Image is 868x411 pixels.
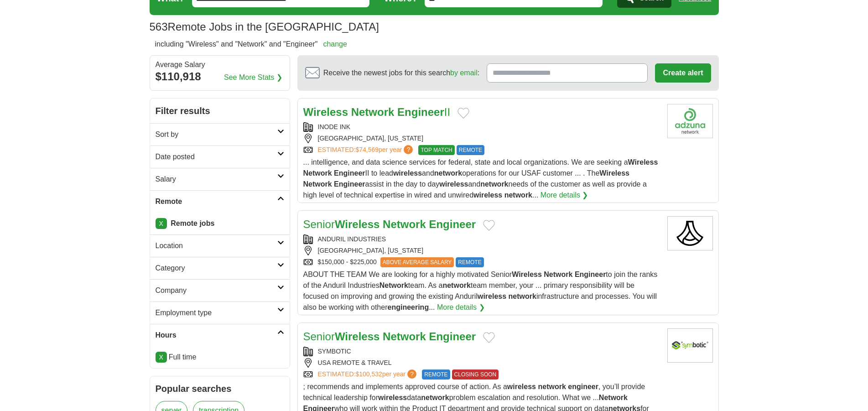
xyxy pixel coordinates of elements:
[383,218,426,230] strong: Network
[335,330,380,343] strong: Wireless
[568,383,598,390] strong: engineer
[541,190,588,201] a: More details ❯
[156,196,277,207] h2: Remote
[355,370,382,378] span: $100,532
[351,106,395,118] strong: Network
[156,68,284,85] div: $110,918
[150,279,290,302] a: Company
[478,292,506,300] strong: wireless
[334,169,365,177] strong: Engineer
[156,61,284,68] div: Average Salary
[155,39,347,50] h2: including "Wireless" and "Network" and "Engineer"
[171,219,214,227] strong: Remote jobs
[404,145,413,154] span: ?
[303,122,660,132] div: INODE INK
[303,218,476,230] a: SeniorWireless Network Engineer
[150,324,290,346] a: Hours
[335,218,380,230] strong: Wireless
[150,123,290,146] a: Sort by
[599,169,629,177] strong: Wireless
[483,220,495,231] button: Add to favorite jobs
[156,382,284,395] h2: Popular searches
[667,104,713,138] img: Company logo
[452,369,499,380] span: CLOSING SOON
[150,190,290,213] a: Remote
[437,302,485,313] a: More details ❯
[442,281,470,289] strong: network
[393,169,422,177] strong: wireless
[156,352,167,363] a: X
[378,394,407,401] strong: wireless
[303,106,348,118] strong: Wireless
[434,169,462,177] strong: network
[150,21,379,33] h1: Remote Jobs in the [GEOGRAPHIC_DATA]
[150,19,168,35] span: 563
[387,303,429,311] strong: engineering
[150,99,290,123] h2: Filter results
[303,358,660,368] div: USA REMOTE & TRAVEL
[667,216,713,250] img: ANDURIL INDUSTRIES logo
[509,292,536,300] strong: network
[429,218,476,230] strong: Engineer
[318,369,419,380] a: ESTIMATED:$100,532per year?
[156,218,167,229] a: X
[507,383,536,390] strong: wireless
[318,348,351,355] a: SYMBOTIC
[318,145,415,155] a: ESTIMATED:$74,569per year?
[334,180,365,188] strong: Engineer
[150,168,290,190] a: Salary
[156,352,284,363] li: Full time
[457,145,484,155] span: REMOTE
[599,394,628,401] strong: Network
[439,180,468,188] strong: wireless
[303,169,332,177] strong: Network
[456,257,483,267] span: REMOTE
[483,332,495,343] button: Add to favorite jobs
[379,281,408,289] strong: Network
[407,369,416,379] span: ?
[156,240,277,251] h2: Location
[303,134,660,143] div: [GEOGRAPHIC_DATA], [US_STATE]
[156,330,277,341] h2: Hours
[303,271,658,311] span: ABOUT THE TEAM We are looking for a highly motivated Senior to join the ranks of the Anduril Indu...
[150,234,290,257] a: Location
[156,129,277,140] h2: Sort by
[429,330,476,343] strong: Engineer
[421,394,449,401] strong: network
[150,302,290,324] a: Employment type
[667,328,713,363] img: Symbotic logo
[575,271,606,278] strong: Engineer
[418,145,454,155] span: TOP MATCH
[323,68,479,78] span: Receive the newest jobs for this search :
[397,106,444,118] strong: Engineer
[380,257,454,267] span: ABOVE AVERAGE SALARY
[323,40,347,48] a: change
[457,108,469,119] button: Add to favorite jobs
[150,257,290,279] a: Category
[383,330,426,343] strong: Network
[655,63,711,83] button: Create alert
[303,180,332,188] strong: Network
[303,330,476,343] a: SeniorWireless Network Engineer
[224,72,282,83] a: See More Stats ❯
[473,191,502,199] strong: wireless
[303,158,658,199] span: ... intelligence, and data science services for federal, state and local organizations. We are se...
[544,271,572,278] strong: Network
[504,191,532,199] strong: network
[150,146,290,168] a: Date posted
[156,174,277,185] h2: Salary
[512,271,542,278] strong: Wireless
[303,257,660,267] div: $150,000 - $225,000
[156,307,277,318] h2: Employment type
[422,369,450,380] span: REMOTE
[156,263,277,274] h2: Category
[303,106,451,118] a: Wireless Network EngineerII
[628,158,658,166] strong: Wireless
[480,180,508,188] strong: network
[538,383,566,390] strong: network
[450,69,478,77] a: by email
[318,235,386,243] a: ANDURIL INDUSTRIES
[156,151,277,162] h2: Date posted
[355,146,379,153] span: $74,569
[303,246,660,255] div: [GEOGRAPHIC_DATA], [US_STATE]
